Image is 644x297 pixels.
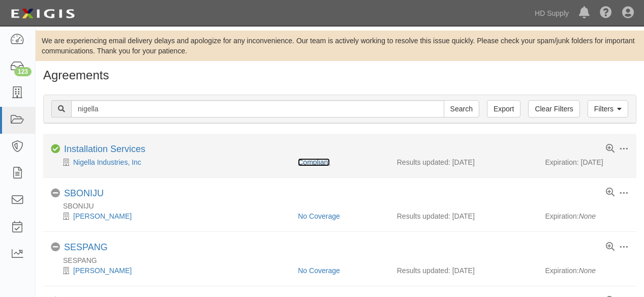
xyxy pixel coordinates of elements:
div: Expiration: [545,211,629,221]
input: Search [444,100,479,117]
div: Expiration: [DATE] [545,157,629,167]
a: View results summary [606,243,615,252]
a: SESPANG [64,242,108,252]
input: Search [71,100,444,117]
a: Compliant [298,158,330,166]
div: SBONIJU [64,188,104,199]
a: No Coverage [298,266,340,275]
div: SBONIJU [51,201,636,211]
div: Results updated: [DATE] [397,211,530,221]
a: Nigella Industries, Inc [73,158,141,166]
div: Installation Services [64,144,145,155]
em: None [579,266,596,275]
div: Results updated: [DATE] [397,265,530,276]
div: ANGELA ESPINOZA [51,265,290,276]
a: HD Supply [530,3,574,23]
a: [PERSON_NAME] [73,266,132,275]
a: [PERSON_NAME] [73,212,132,220]
i: Help Center - Complianz [600,7,612,19]
img: logo-5460c22ac91f19d4615b14bd174203de0afe785f0fc80cf4dbbc73dc1793850b.png [8,5,78,23]
div: Results updated: [DATE] [397,157,530,167]
a: Installation Services [64,144,145,154]
a: Clear Filters [528,100,579,117]
i: Compliant [51,144,60,154]
a: SBONIJU [64,188,104,198]
div: JUAN BONILLA [51,211,290,221]
div: 123 [14,67,32,76]
a: View results summary [606,188,615,197]
i: No Coverage [51,243,60,252]
a: View results summary [606,144,615,154]
i: No Coverage [51,189,60,198]
div: Nigella Industries, Inc [51,157,290,167]
div: SESPANG [51,255,636,265]
div: Expiration: [545,265,629,276]
h1: Agreements [43,69,636,82]
a: No Coverage [298,212,340,220]
div: We are experiencing email delivery delays and apologize for any inconvenience. Our team is active... [36,36,644,56]
em: None [579,212,596,220]
div: SESPANG [64,242,108,253]
a: Export [487,100,520,117]
a: Filters [588,100,628,117]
